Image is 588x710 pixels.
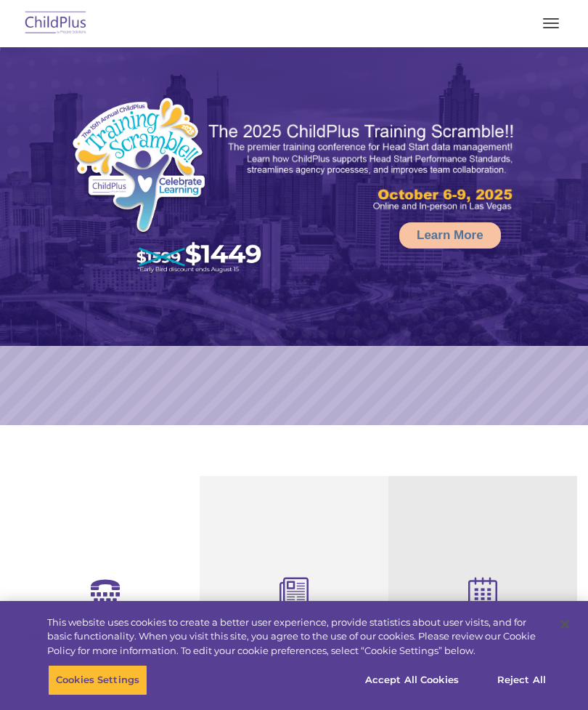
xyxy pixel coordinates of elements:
button: Cookies Settings [48,665,147,695]
a: Learn More [399,222,501,249]
button: Reject All [476,665,567,695]
div: This website uses cookies to create a better user experience, provide statistics about user visit... [47,616,547,658]
button: Accept All Cookies [357,665,467,695]
button: Close [549,608,581,640]
img: ChildPlus by Procare Solutions [22,7,90,41]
